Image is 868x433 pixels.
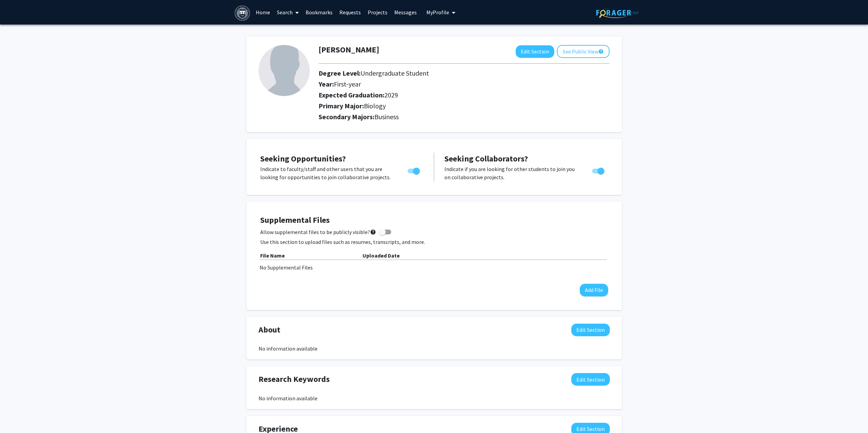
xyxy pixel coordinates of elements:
h2: Year: [319,80,571,88]
h2: Degree Level: [319,69,571,77]
h4: Supplemental Files [260,215,608,225]
span: Research Keywords [259,373,330,385]
button: Add File [580,284,608,296]
h2: Secondary Majors: [319,113,609,121]
button: Edit Research Keywords [571,373,610,386]
div: No information available [259,344,610,353]
p: Use this section to upload files such as resumes, transcripts, and more. [260,238,608,246]
p: Indicate if you are looking for other students to join you on collaborative projects. [444,165,579,181]
span: Allow supplemental files to be publicly visible? [260,228,376,236]
span: My Profile [426,9,449,16]
span: 2029 [384,91,398,99]
button: Edit About [571,324,610,336]
div: Toggle [589,165,608,175]
mat-icon: help [598,47,604,56]
a: Messages [391,0,420,24]
span: Seeking Opportunities? [260,153,346,164]
span: Biology [364,102,386,110]
button: See Public View [557,45,609,58]
a: Home [252,0,274,24]
a: Bookmarks [302,0,336,24]
img: ForagerOne Logo [596,7,639,18]
div: No Supplemental Files [260,263,609,272]
h2: Expected Graduation: [319,91,571,99]
h2: Primary Major: [319,102,609,110]
a: Requests [336,0,364,24]
p: Indicate to faculty/staff and other users that you are looking for opportunities to join collabor... [260,165,395,181]
a: Search [274,0,302,24]
mat-icon: help [370,228,376,236]
b: File Name [260,252,285,259]
iframe: Chat [5,402,29,428]
img: Profile Picture [259,45,310,96]
b: Uploaded Date [363,252,400,259]
a: Projects [364,0,391,24]
img: Brandeis University Logo [235,5,250,21]
div: No information available [259,394,610,402]
button: Edit Section [516,45,554,58]
span: First-year [334,80,361,88]
h1: [PERSON_NAME] [319,45,379,55]
span: Business [374,112,399,121]
span: Seeking Collaborators? [444,153,528,164]
div: Toggle [405,165,424,175]
span: Undergraduate Student [361,69,429,77]
span: About [259,324,280,336]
